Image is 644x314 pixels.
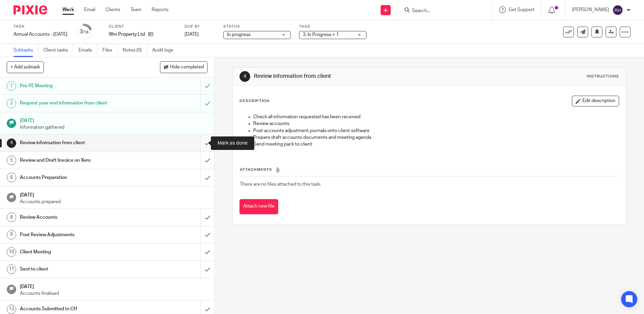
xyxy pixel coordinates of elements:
a: Email [84,6,95,13]
a: Files [102,44,118,57]
h1: Review information from client [254,73,444,80]
a: Subtasks [13,44,38,57]
h1: Review information from client [20,138,136,148]
span: Get Support [509,7,535,12]
h1: [DATE] [20,190,208,198]
div: 10 [7,247,16,257]
h1: Review Accounts [20,212,136,222]
span: Attachments [240,168,272,171]
p: Post accounts adjustment journals onto client software [253,127,618,134]
div: 4 [7,138,16,148]
h1: Accounts Submitted to CH [20,304,136,314]
p: Description [239,98,269,104]
p: Information gathered [20,124,208,131]
h1: Review and Draft Invoice on Xero [20,155,136,165]
div: Annual Accounts - March 2025 [13,31,67,38]
p: Send meeting pack to client [253,141,618,148]
div: 6 [7,173,16,182]
span: In progress [227,32,251,37]
h1: [DATE] [20,282,208,290]
span: Hide completed [170,65,204,70]
img: svg%3E [612,5,623,15]
label: Status [223,24,291,29]
a: Emails [78,44,97,57]
div: 3 [79,28,89,36]
p: [PERSON_NAME] [572,6,609,13]
label: Client [109,24,176,29]
a: Client tasks [43,44,73,57]
label: Due by [185,24,215,29]
a: Work [62,6,74,13]
p: Check all information requested has been received [253,114,618,120]
label: Tags [299,24,366,29]
div: 13 [7,305,16,314]
label: Task [13,24,67,29]
button: Attach new file [239,199,278,214]
div: Instructions [587,74,619,79]
a: Team [130,6,141,13]
div: 1 [7,81,16,91]
div: 9 [7,230,16,240]
button: Hide completed [160,61,207,73]
span: [DATE] [185,32,199,37]
h1: [DATE] [20,116,208,124]
p: Accounts prepared [20,198,208,205]
a: Audit logs [152,44,178,57]
p: Wm Property Ltd [109,31,145,38]
div: 8 [7,213,16,222]
button: + Add subtask [7,61,44,73]
div: Annual Accounts - [DATE] [13,31,67,38]
h1: Request year end information from client [20,98,136,108]
p: Accounts finalised [20,290,208,297]
img: Pixie [13,5,47,14]
h1: Post Review Adjustments [20,230,136,240]
a: Clients [105,6,120,13]
button: Edit description [572,96,619,106]
a: Reports [152,6,168,13]
h1: Accounts Preparation [20,172,136,183]
span: 3. In Progress + 1 [303,32,339,37]
div: 2 [7,99,16,108]
span: There are no files attached to this task. [240,182,321,187]
small: /16 [83,30,89,34]
input: Search [411,8,472,14]
h1: Client Meeting [20,247,136,257]
div: 5 [7,156,16,165]
div: 4 [239,71,250,82]
div: 11 [7,264,16,274]
p: Prepare draft accounts documents and meeting agenda [253,134,618,141]
p: Review accounts [253,120,618,127]
a: Notes (0) [123,44,147,57]
h1: Sent to client [20,264,136,274]
h1: Pre-YE Meeting [20,81,136,91]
